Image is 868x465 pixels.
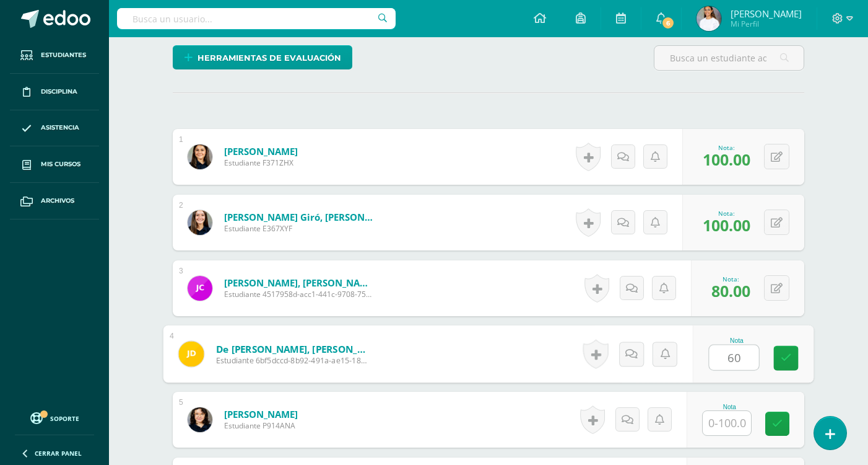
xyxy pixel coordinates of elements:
[711,280,750,301] span: 80.00
[10,183,99,219] a: Archivos
[41,159,80,169] span: Mis cursos
[50,414,79,423] span: Soporte
[703,215,750,236] span: 100.00
[702,404,757,410] div: Nota
[224,157,298,168] span: Estudiante F371ZHX
[224,277,373,289] a: [PERSON_NAME], [PERSON_NAME]
[35,449,82,458] span: Cerrar panel
[703,209,750,218] div: Nota:
[224,145,298,157] a: [PERSON_NAME]
[661,16,675,30] span: 6
[224,223,373,234] span: Estudiante E367XYF
[711,275,750,283] div: Nota:
[697,6,721,31] img: 7c3d344f85be220e96b6539124bf1d90.png
[41,196,74,206] span: Archivos
[703,143,750,152] div: Nota:
[41,50,86,60] span: Estudiantes
[731,7,802,20] span: [PERSON_NAME]
[41,87,77,97] span: Disciplina
[224,420,298,431] span: Estudiante P914ANA
[188,407,212,432] img: cd974135d3fb3c32f4e2f366dd7ad22f.png
[224,408,298,420] a: [PERSON_NAME]
[173,45,352,69] a: Herramientas de evaluación
[10,37,99,74] a: Estudiantes
[178,341,204,366] img: 8ef42769a85aec532c806605131da5f6.png
[117,8,396,29] input: Busca un usuario...
[41,123,79,133] span: Asistencia
[224,289,373,299] span: Estudiante 4517958d-acc1-441c-9708-753cf6de186c
[710,345,759,370] input: 0-100.0
[10,110,99,147] a: Asistencia
[197,46,341,69] span: Herramientas de evaluación
[188,210,212,235] img: 3da830b346c4e080991c3be884ade3d7.png
[703,149,750,170] span: 100.00
[10,146,99,183] a: Mis cursos
[216,355,369,366] span: Estudiante 6bf5dccd-8b92-491a-ae15-18a3566a7e59
[703,411,751,435] input: 0-100.0
[15,409,94,426] a: Soporte
[188,144,212,169] img: ac392e2f78d15b570663f35dc406ffd2.png
[10,74,99,110] a: Disciplina
[709,337,765,344] div: Nota
[188,276,212,301] img: f59464e2bd9b7043933e2d182fa29dd8.png
[731,19,802,29] span: Mi Perfil
[654,46,804,70] input: Busca un estudiante aquí...
[216,342,369,355] a: de [PERSON_NAME], [PERSON_NAME]
[224,211,373,223] a: [PERSON_NAME] Giró, [PERSON_NAME]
